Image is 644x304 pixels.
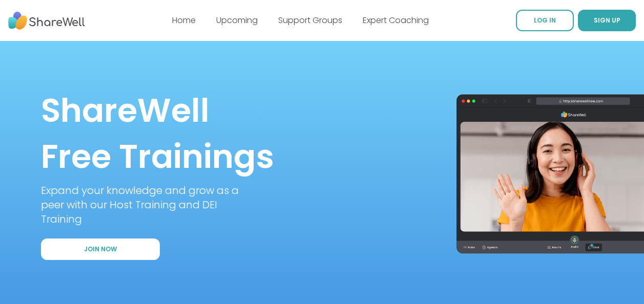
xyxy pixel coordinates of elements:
h1: ShareWell Free Trainings [41,88,603,179]
a: Expert Coaching [363,14,429,26]
span: Join Now [84,245,117,254]
a: Support Groups [278,14,342,26]
p: Expand your knowledge and grow as a peer with our Host Training and DEI Training [41,183,256,226]
a: LOG IN [516,10,574,31]
img: ShareWell Nav Logo [8,7,85,35]
button: Join Now [41,238,160,260]
a: Upcoming [216,14,258,26]
a: Home [172,14,196,26]
button: SIGN UP [578,10,636,31]
span: SIGN UP [594,16,620,25]
span: LOG IN [534,16,556,25]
